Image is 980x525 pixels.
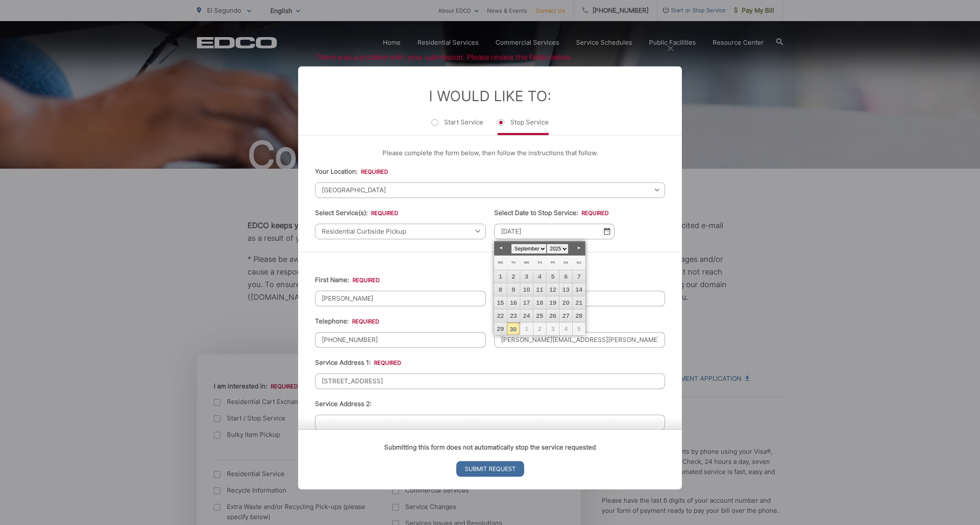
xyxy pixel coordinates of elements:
[315,318,379,325] label: Telephone:
[547,244,568,254] select: Select year
[494,270,507,283] a: 1
[560,296,572,309] a: 20
[547,323,559,335] span: 3
[315,400,372,408] label: Service Address 2:
[524,261,529,264] span: Wednesday
[533,310,546,322] a: 25
[547,310,559,322] a: 26
[494,209,608,217] label: Select Date to Stop Service:
[507,323,520,335] a: 30
[315,223,486,239] span: Residential Curbside Pickup
[494,223,614,239] input: Select date
[573,310,585,322] a: 28
[507,283,520,296] a: 9
[315,209,398,217] label: Select Service(s):
[533,270,546,283] a: 4
[494,323,507,335] a: 29
[604,228,610,235] img: Select date
[573,242,585,254] a: Next
[573,323,585,335] span: 5
[520,283,533,296] a: 10
[573,296,585,309] a: 21
[560,270,572,283] a: 6
[315,276,380,284] label: First Name:
[384,443,596,451] strong: Submitting this form does not automatically stop the service requested
[507,310,520,322] a: 23
[315,359,401,366] label: Service Address 1:
[520,270,533,283] a: 3
[498,261,503,264] span: Monday
[533,296,546,309] a: 18
[315,182,665,198] span: [GEOGRAPHIC_DATA]
[511,244,547,254] select: Select month
[520,310,533,322] a: 24
[520,323,533,335] span: 1
[494,296,507,309] a: 15
[547,270,559,283] a: 5
[547,296,559,309] a: 19
[573,283,585,296] a: 14
[533,283,546,296] a: 11
[573,270,585,283] a: 7
[507,296,520,309] a: 16
[429,87,551,105] label: I Would Like To:
[494,283,507,296] a: 8
[315,168,388,175] label: Your Location:
[560,310,572,322] a: 27
[533,323,546,335] span: 2
[498,118,549,135] label: Stop Service
[507,270,520,283] a: 2
[560,283,572,296] a: 13
[315,148,665,158] p: Please complete the form below, then follow the instructions that follow.
[547,283,559,296] a: 12
[576,261,581,264] span: Sunday
[298,36,682,66] h2: There was a problem with your submission. Please review the fields below.
[551,261,555,264] span: Friday
[431,118,483,135] label: Start Service
[494,310,507,322] a: 22
[456,461,524,477] input: Submit Request
[511,261,516,264] span: Tuesday
[538,261,542,264] span: Thursday
[560,323,572,335] span: 4
[494,242,507,254] a: Prev
[564,261,568,264] span: Saturday
[520,296,533,309] a: 17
